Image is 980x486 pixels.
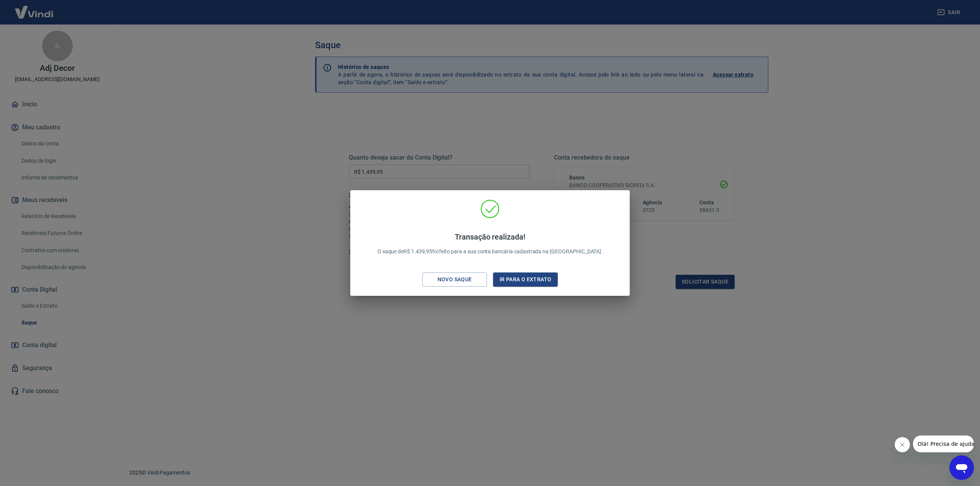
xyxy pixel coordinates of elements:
iframe: Mensagem da empresa [913,435,974,452]
p: O saque de R$ 1.439,95 foi feito para a sua conta bancária cadastrada na [GEOGRAPHIC_DATA]. [377,232,603,256]
iframe: Botão para abrir a janela de mensagens [949,455,974,480]
iframe: Fechar mensagem [895,437,910,452]
button: Ir para o extrato [493,272,558,287]
span: Olá! Precisa de ajuda? [5,5,64,11]
div: Novo saque [428,275,481,284]
h4: Transação realizada! [377,232,603,241]
button: Novo saque [422,272,487,287]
